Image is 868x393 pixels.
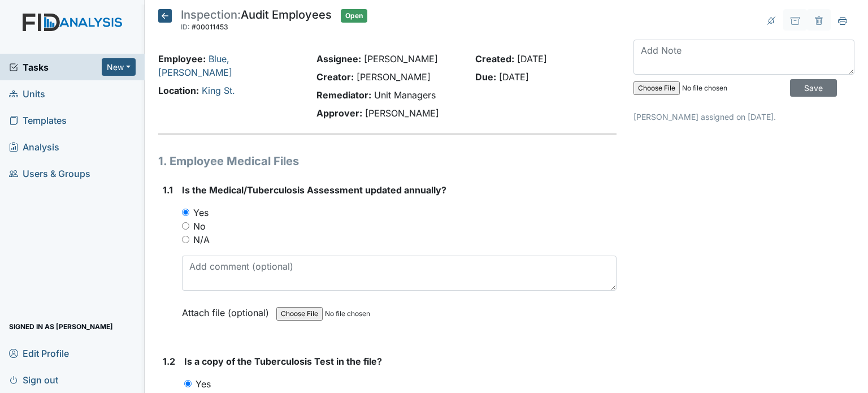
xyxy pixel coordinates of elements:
span: [PERSON_NAME] [357,71,431,83]
strong: Employee: [158,53,206,64]
label: No [193,219,206,233]
strong: Location: [158,85,199,96]
div: Audit Employees [181,9,332,34]
h1: 1. Employee Medical Files [158,153,617,170]
strong: Assignee: [316,53,361,64]
span: [DATE] [499,71,529,83]
input: Yes [182,209,189,216]
input: No [182,222,189,230]
span: Signed in as [PERSON_NAME] [9,318,113,335]
label: Yes [196,377,211,391]
strong: Due: [475,71,496,83]
label: 1.1 [163,183,173,197]
strong: Approver: [316,107,362,119]
span: Open [341,9,367,23]
span: [PERSON_NAME] [365,107,439,119]
strong: Remediator: [316,89,371,101]
span: Unit Managers [374,89,436,101]
span: Is a copy of the Tuberculosis Test in the file? [184,356,382,367]
span: ID: [181,23,190,31]
label: N/A [193,233,210,247]
span: Sign out [9,371,58,388]
label: Yes [193,206,209,219]
a: Tasks [9,61,102,74]
span: Edit Profile [9,344,69,362]
span: Users & Groups [9,165,90,182]
span: #00011453 [192,23,228,31]
span: [PERSON_NAME] [364,53,438,64]
a: King St. [202,85,235,96]
span: Analysis [9,138,59,156]
p: [PERSON_NAME] assigned on [DATE]. [633,111,854,123]
label: 1.2 [163,355,175,368]
strong: Creator: [316,71,354,83]
strong: Created: [475,53,514,64]
input: Save [790,79,837,97]
span: [DATE] [517,53,547,64]
span: Is the Medical/Tuberculosis Assessment updated annually? [182,184,446,196]
span: Units [9,85,45,102]
label: Attach file (optional) [182,300,274,319]
button: New [102,58,136,76]
input: N/A [182,236,189,243]
span: Templates [9,111,67,129]
input: Yes [184,380,192,387]
span: Inspection: [181,8,241,21]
